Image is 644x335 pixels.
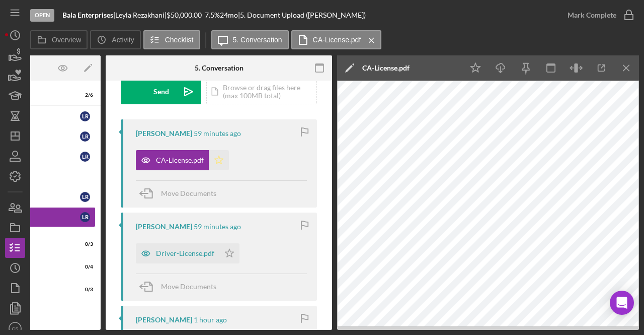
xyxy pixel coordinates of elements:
span: Move Documents [161,189,216,197]
button: Send [121,79,201,104]
time: 2025-08-12 17:38 [194,223,241,231]
time: 2025-08-12 17:39 [194,129,241,138]
button: CA-License.pdf [136,150,229,170]
button: Mark Complete [557,5,639,25]
div: [PERSON_NAME] [136,223,192,231]
label: Checklist [165,36,194,44]
button: Activity [90,30,140,49]
button: Overview [30,30,88,49]
div: [PERSON_NAME] [136,316,192,324]
div: Driver-License.pdf [156,249,214,257]
div: 0 / 4 [75,264,93,270]
div: L R [80,152,90,162]
div: 7.5 % [205,11,220,19]
button: Move Documents [136,181,226,206]
div: Open Intercom Messenger [610,291,634,315]
label: Activity [112,36,134,44]
div: 0 / 3 [75,241,93,247]
div: L R [80,212,90,222]
button: Driver-License.pdf [136,243,239,263]
div: $50,000.00 [167,11,205,19]
div: L R [80,192,90,202]
div: 5. Conversation [195,64,244,72]
text: CS [12,326,18,331]
div: Mark Complete [568,5,616,25]
div: 2 / 6 [75,92,93,98]
button: 5. Conversation [211,30,289,49]
div: Send [153,79,169,104]
b: Bala Enterprises [62,11,113,19]
div: [PERSON_NAME] [136,129,192,138]
div: Leyla Rezakhani | [115,11,167,19]
button: CA-License.pdf [291,30,382,49]
div: L R [80,111,90,121]
div: CA-License.pdf [362,64,410,72]
label: CA-License.pdf [313,36,361,44]
div: L R [80,131,90,142]
button: Checklist [143,30,200,49]
button: Move Documents [136,274,226,299]
label: Overview [52,36,81,44]
label: 5. Conversation [233,36,282,44]
div: | 5. Document Upload ([PERSON_NAME]) [238,11,366,19]
div: 24 mo [220,11,238,19]
time: 2025-08-12 17:32 [194,316,227,324]
div: | [62,11,115,19]
div: Open [30,9,54,22]
div: 0 / 3 [75,287,93,293]
span: Move Documents [161,282,216,291]
div: CA-License.pdf [156,156,204,164]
